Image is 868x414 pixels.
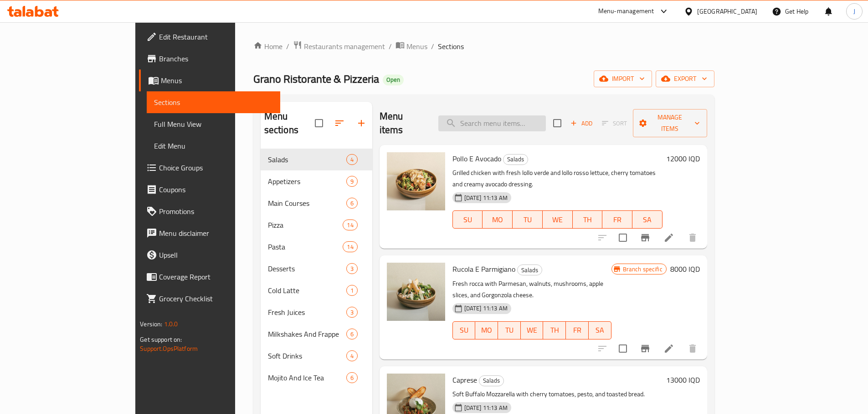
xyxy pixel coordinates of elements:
input: search [438,115,546,131]
a: Edit menu item [663,343,674,354]
span: Menus [161,75,273,86]
span: 1 [347,286,357,295]
span: [DATE] 11:13 AM [461,304,511,313]
span: import [601,73,645,85]
span: SU [457,213,479,226]
span: 4 [347,155,357,164]
span: Select to update [613,228,632,247]
span: Cold Latte [268,285,346,296]
button: SA [632,210,663,229]
span: J [853,6,855,16]
span: Select to update [613,339,632,358]
button: MO [475,321,498,339]
span: Salads [268,154,346,165]
span: 9 [347,177,357,186]
span: Edit Restaurant [159,31,273,42]
span: Grocery Checklist [159,293,273,304]
button: delete [682,227,704,249]
div: items [346,372,358,383]
span: 4 [347,352,357,360]
span: FR [606,213,629,226]
a: Menus [395,40,427,52]
span: Menu disclaimer [159,228,273,239]
div: items [343,219,357,230]
button: WE [521,321,544,339]
span: Mojito And Ice Tea [268,372,346,383]
div: items [343,241,357,252]
span: Promotions [159,206,273,217]
span: Restaurants management [304,41,385,52]
h6: 13000 IQD [666,374,700,386]
div: Salads [479,375,504,386]
a: Grocery Checklist [139,288,280,309]
div: items [346,176,358,187]
button: Branch-specific-item [634,227,656,249]
span: TU [502,324,517,337]
a: Edit menu item [663,232,674,243]
span: MO [486,213,509,226]
span: Soft Drinks [268,350,346,361]
div: items [346,329,358,339]
span: Full Menu View [154,119,273,130]
h6: 8000 IQD [670,263,700,275]
span: export [663,73,707,85]
div: Salads [517,264,542,275]
div: Salads4 [261,149,372,170]
li: / [389,41,392,52]
button: TU [498,321,521,339]
a: Coupons [139,179,280,200]
span: 14 [343,243,357,251]
span: Manage items [640,112,700,135]
div: items [346,285,358,296]
span: Select section [548,114,567,133]
div: items [346,307,358,318]
a: Promotions [139,200,280,222]
span: Pollo E Avocado [452,152,501,165]
span: Menus [406,41,427,52]
span: [DATE] 11:13 AM [461,404,511,412]
span: 3 [347,264,357,273]
span: Pasta [268,241,343,252]
div: Main Courses6 [261,192,372,214]
button: FR [602,210,632,229]
span: Rucola E Parmigiano [452,262,515,276]
div: items [346,263,358,274]
div: Desserts3 [261,258,372,279]
span: Coverage Report [159,271,273,282]
span: Get support on: [140,334,182,345]
span: WE [546,213,569,226]
div: Pizza14 [261,214,372,236]
span: WE [524,324,540,337]
div: [GEOGRAPHIC_DATA] [697,6,757,16]
span: Coupons [159,184,273,195]
span: Sort sections [329,112,350,134]
a: Full Menu View [147,113,280,135]
span: Milkshakes And Frappe [268,329,346,339]
span: TH [547,324,562,337]
span: Salads [479,375,503,386]
span: 1.0.0 [164,318,178,330]
p: Fresh rocca with Parmesan, walnuts, mushrooms, apple slices, and Gorgonzola cheese. [452,278,611,301]
h2: Menu items [380,110,427,137]
div: Desserts [268,263,346,274]
span: Choice Groups [159,162,273,173]
span: Pizza [268,219,343,230]
a: Restaurants management [293,40,385,52]
img: Rucola E Parmigiano [387,263,445,321]
span: Grano Ristorante & Pizzeria [253,69,379,89]
a: Edit Menu [147,135,280,157]
span: [DATE] 11:13 AM [461,194,511,202]
button: TH [543,321,566,339]
a: Menus [139,70,280,91]
span: Select section first [596,116,633,130]
div: Soft Drinks4 [261,345,372,367]
div: items [346,154,358,165]
div: Appetizers9 [261,170,372,192]
button: import [594,70,652,87]
span: 3 [347,308,357,317]
div: Main Courses [268,198,346,209]
a: Edit Restaurant [139,26,280,48]
span: 6 [347,330,357,339]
